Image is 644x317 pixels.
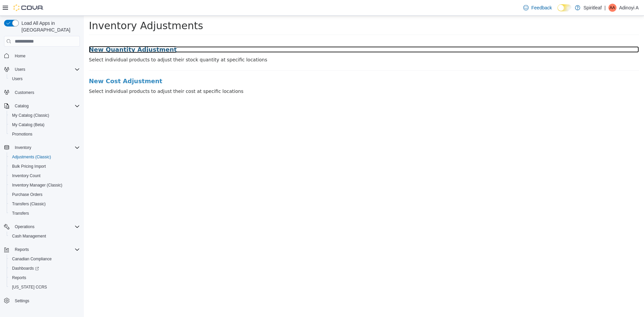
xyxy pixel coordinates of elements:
button: Inventory [12,144,34,152]
span: Transfers (Classic) [12,201,46,207]
button: Purchase Orders [7,190,83,199]
a: Transfers [9,209,32,217]
span: Cash Management [9,232,80,240]
span: Transfers (Classic) [9,200,80,208]
span: Catalog [12,102,80,110]
a: Transfers (Classic) [9,200,48,208]
button: Adjustments (Classic) [7,152,83,162]
button: [US_STATE] CCRS [7,282,83,292]
button: Catalog [1,101,83,111]
span: Bulk Pricing Import [12,164,46,169]
span: Inventory [12,144,80,152]
span: Users [15,67,25,72]
a: Dashboards [9,264,42,272]
span: Transfers [9,209,80,217]
span: Operations [12,223,80,231]
span: Canadian Compliance [9,255,80,263]
span: Purchase Orders [12,192,43,197]
a: Inventory Count [9,172,43,180]
a: Inventory Manager (Classic) [9,181,65,189]
span: Adjustments (Classic) [9,153,80,161]
span: Reports [15,247,29,252]
a: [US_STATE] CCRS [9,283,50,291]
button: Operations [12,223,37,231]
span: Bulk Pricing Import [9,162,80,170]
span: Catalog [15,103,29,109]
a: Customers [12,89,37,97]
button: Reports [1,245,83,254]
span: Promotions [12,131,33,137]
span: AA [610,4,615,12]
button: Home [1,51,83,60]
a: Bulk Pricing Import [9,162,49,170]
button: Users [12,65,28,73]
button: Settings [1,296,83,306]
button: Catalog [12,102,31,110]
span: Adjustments (Classic) [12,154,51,160]
span: Canadian Compliance [12,256,52,262]
span: Washington CCRS [9,283,80,291]
span: My Catalog (Beta) [9,121,80,129]
button: Cash Management [7,231,83,241]
span: Settings [12,297,80,305]
span: Dashboards [12,266,39,271]
span: Users [9,75,80,83]
a: Feedback [521,1,554,14]
span: Inventory Manager (Classic) [9,181,80,189]
a: Cash Management [9,232,49,240]
button: Bulk Pricing Import [7,162,83,171]
span: Load All Apps in [GEOGRAPHIC_DATA] [19,20,80,33]
button: Transfers (Classic) [7,199,83,209]
span: Reports [9,274,80,282]
p: | [604,4,606,12]
button: Reports [7,273,83,282]
a: My Catalog (Beta) [9,121,47,129]
a: Promotions [9,130,35,138]
span: Promotions [9,130,80,138]
p: Adinoyi A [619,4,639,12]
span: Home [12,51,80,60]
span: My Catalog (Classic) [9,111,80,119]
span: Inventory Manager (Classic) [12,182,62,188]
button: Customers [1,88,83,97]
span: Users [12,76,22,82]
a: Dashboards [7,264,83,273]
span: Dashboards [9,264,80,272]
span: Inventory Count [9,172,80,180]
span: Purchase Orders [9,191,80,199]
span: [US_STATE] CCRS [12,284,47,290]
button: Transfers [7,209,83,218]
img: Cova [13,4,44,11]
span: Reports [12,246,80,254]
button: Inventory [1,143,83,152]
span: Settings [15,298,29,304]
span: Operations [15,224,35,229]
button: Operations [1,222,83,231]
span: Reports [12,275,26,280]
span: My Catalog (Beta) [12,122,45,127]
button: My Catalog (Beta) [7,120,83,129]
button: Users [1,65,83,74]
span: Inventory Adjustments [5,4,119,16]
span: My Catalog (Classic) [12,113,49,118]
button: Users [7,74,83,84]
a: Home [12,52,28,60]
button: Inventory Manager (Classic) [7,180,83,190]
span: Customers [12,88,80,97]
button: Inventory Count [7,171,83,180]
button: My Catalog (Classic) [7,111,83,120]
span: Transfers [12,211,29,216]
a: New Cost Adjustment [5,62,555,69]
span: Home [15,53,25,59]
span: Cash Management [12,233,46,239]
p: Spiritleaf [584,4,602,12]
span: Inventory [15,145,31,150]
span: Feedback [531,4,552,11]
p: Select individual products to adjust their cost at specific locations [5,72,555,79]
a: New Quantity Adjustment [5,31,555,37]
input: Dark Mode [557,4,572,11]
a: Settings [12,297,32,305]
